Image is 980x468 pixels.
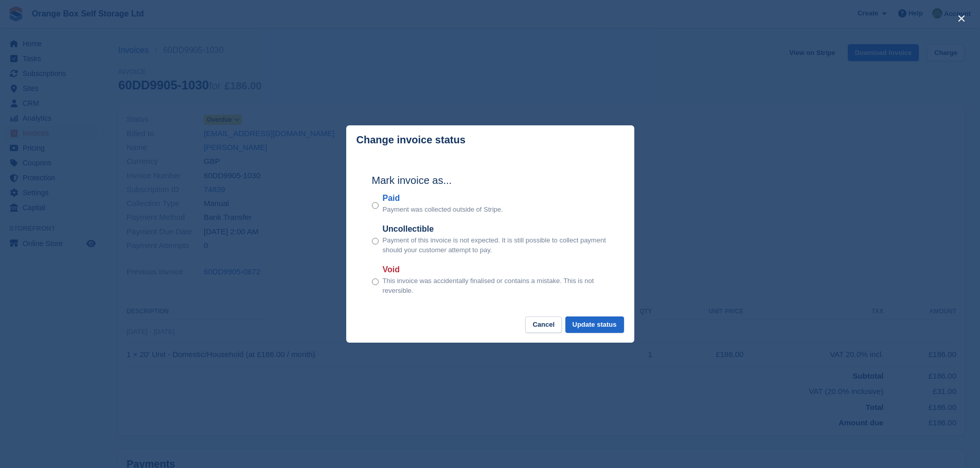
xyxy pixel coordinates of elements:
button: Update status [565,316,624,333]
p: Change invoice status [357,134,466,146]
button: close [953,10,970,27]
label: Paid [383,192,503,204]
p: This invoice was accidentally finalised or contains a mistake. This is not reversible. [383,276,609,296]
label: Uncollectible [383,223,609,235]
p: Payment of this invoice is not expected. It is still possible to collect payment should your cust... [383,235,609,255]
p: Payment was collected outside of Stripe. [383,204,503,215]
button: Cancel [525,316,562,333]
h2: Mark invoice as... [372,173,609,188]
label: Void [383,264,609,276]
